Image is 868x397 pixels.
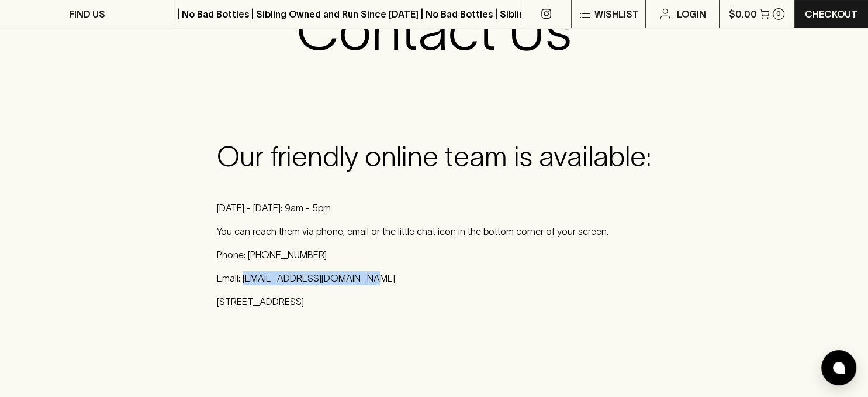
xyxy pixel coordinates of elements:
[729,7,757,21] p: $0.00
[217,295,651,309] p: [STREET_ADDRESS]
[805,7,857,21] p: Checkout
[776,11,781,17] p: 0
[217,271,651,285] p: Email: [EMAIL_ADDRESS][DOMAIN_NAME]
[217,201,651,215] p: [DATE] - [DATE]: 9am - 5pm
[217,248,651,262] p: Phone: [PHONE_NUMBER]
[594,7,639,21] p: Wishlist
[833,362,845,374] img: bubble-icon
[217,140,651,173] h3: Our friendly online team is available:
[69,7,105,21] p: FIND US
[677,7,706,21] p: Login
[217,224,651,238] p: You can reach them via phone, email or the little chat icon in the bottom corner of your screen.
